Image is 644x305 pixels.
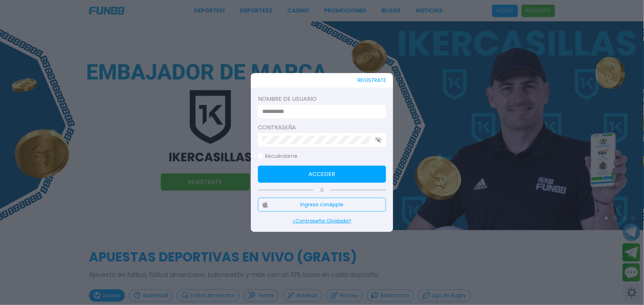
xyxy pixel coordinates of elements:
p: ¿Contraseña Olvidada? [258,217,386,225]
button: Ingresa conApple [258,198,386,212]
label: Contraseña [258,123,386,132]
button: Acceder [258,166,386,183]
button: REGÍSTRATE [358,73,386,88]
label: Nombre de usuario [258,95,386,103]
p: Ó [258,187,386,193]
label: Recuérdame [258,152,297,160]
